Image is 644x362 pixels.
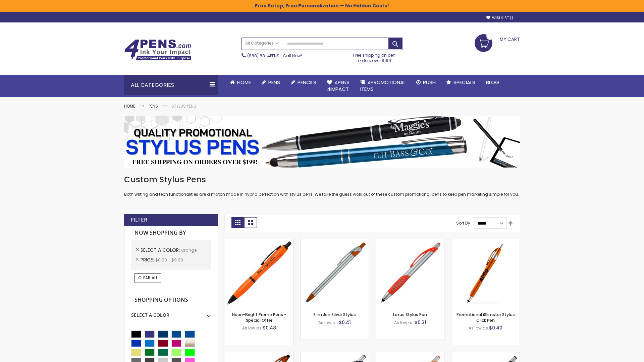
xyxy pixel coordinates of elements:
[131,216,147,224] strong: Filter
[441,75,481,90] a: Specials
[469,325,488,331] span: As low as
[245,41,279,46] span: All Categories
[124,116,520,168] img: Stylus Pens
[393,312,427,317] a: Lexus Stylus Pen
[376,239,444,307] img: Lexus Stylus Pen-Orange
[423,79,436,86] span: Rush
[131,293,211,307] strong: Shopping Options
[486,79,499,86] span: Blog
[322,75,355,97] a: 4Pens4impact
[242,38,282,49] a: All Categories
[453,79,475,86] span: Specials
[415,319,426,326] span: $0.31
[486,15,513,20] a: Wishlist
[237,79,251,86] span: Home
[451,352,520,358] a: Lexus Metallic Stylus Pen-Orange
[451,239,520,244] a: Promotional iSlimster Stylus Click Pen-Orange
[225,239,293,307] img: Neon-Bright Promo Pens-Orange
[124,174,520,197] div: Both writing and tech functionalities are a match made in hybrid perfection with stylus pens. We ...
[411,75,441,90] a: Rush
[327,79,350,93] span: 4Pens 4impact
[457,312,515,323] a: Promotional iSlimster Stylus Click Pen
[456,220,470,226] label: Sort By
[171,103,196,109] strong: Stylus Pens
[124,75,218,95] div: All Categories
[141,247,181,253] span: Select A Color
[225,239,293,244] a: Neon-Bright Promo Pens-Orange
[225,75,256,90] a: Home
[318,320,338,325] span: As low as
[263,324,276,331] span: $0.48
[138,275,158,281] span: Clear All
[149,103,158,109] a: Pens
[124,103,135,109] a: Home
[124,39,191,61] img: 4Pens Custom Pens and Promotional Products
[135,273,161,283] a: Clear All
[301,239,369,244] a: Slim Jen Silver Stylus-Orange
[360,79,406,93] span: 4PROMOTIONAL ITEMS
[285,75,322,90] a: Pencils
[355,75,411,97] a: 4PROMOTIONALITEMS
[451,239,520,307] img: Promotional iSlimster Stylus Click Pen-Orange
[181,247,197,253] span: Orange
[481,75,504,90] a: Blog
[301,352,369,358] a: Boston Stylus Pen-Orange
[376,352,444,358] a: Boston Silver Stylus Pen-Orange
[124,174,520,185] h1: Custom Stylus Pens
[231,217,244,228] strong: Grid
[339,319,351,326] span: $0.41
[301,239,369,307] img: Slim Jen Silver Stylus-Orange
[313,312,356,317] a: Slim Jen Silver Stylus
[242,325,262,331] span: As low as
[225,352,293,358] a: TouchWrite Query Stylus Pen-Orange
[247,53,302,59] span: - Call Now!
[232,312,286,323] a: Neon-Bright Promo Pens - Special Offer
[247,53,279,59] a: (888) 88-4PENS
[394,320,414,325] span: As low as
[256,75,285,90] a: Pens
[376,239,444,244] a: Lexus Stylus Pen-Orange
[298,79,316,86] span: Pencils
[131,307,211,318] div: Select A Color
[141,256,155,263] span: Price
[268,79,280,86] span: Pens
[131,226,211,240] strong: Now Shopping by
[155,257,183,263] span: $0.00 - $9.99
[346,50,403,63] div: Free shipping on pen orders over $199
[489,324,502,331] span: $0.40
